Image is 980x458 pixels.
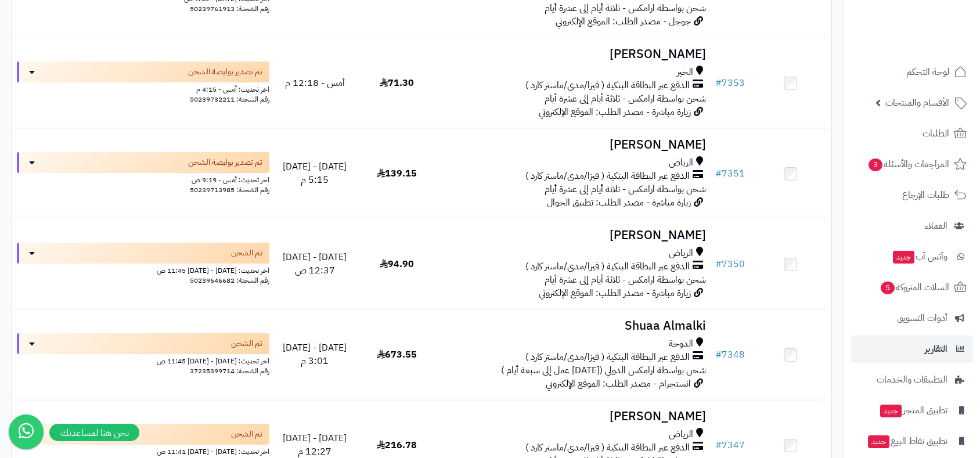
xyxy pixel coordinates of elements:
a: المراجعات والأسئلة3 [851,150,973,178]
h3: [PERSON_NAME] [442,410,706,423]
span: 673.55 [377,348,417,362]
span: الدفع عبر البطاقة البنكية ( فيزا/مدى/ماستر كارد ) [525,170,690,183]
span: رقم الشحنة: 50239646682 [190,275,269,286]
div: اخر تحديث: [DATE] - [DATE] 11:41 ص [17,445,269,457]
span: التقارير [925,341,947,357]
a: لوحة التحكم [851,58,973,86]
a: #7350 [715,257,745,271]
span: شحن بواسطة ارامكس الدولي ([DATE] عمل إلى سبعة أيام ) [501,363,706,377]
span: تم تصدير بوليصة الشحن [188,157,262,168]
span: زيارة مباشرة - مصدر الطلب: الموقع الإلكتروني [539,105,691,119]
span: الرياض [669,247,693,260]
span: الأقسام والمنتجات [885,95,949,111]
span: رقم الشحنة: 50239732211 [190,94,269,104]
span: السلات المتروكة [880,279,949,295]
span: طلبات الإرجاع [902,187,949,203]
span: شحن بواسطة ارامكس - ثلاثة أيام إلى عشرة أيام [545,1,706,15]
span: رقم الشحنة: 50239761913 [190,3,269,14]
span: التطبيقات والخدمات [877,372,947,388]
div: اخر تحديث: [DATE] - [DATE] 11:45 ص [17,264,269,276]
span: الدفع عبر البطاقة البنكية ( فيزا/مدى/ماستر كارد ) [525,260,690,273]
span: تم الشحن [231,247,262,259]
a: التطبيقات والخدمات [851,366,973,394]
a: #7351 [715,167,745,181]
a: الطلبات [851,120,973,147]
span: جديد [880,405,902,417]
a: تطبيق المتجرجديد [851,396,973,424]
span: 5 [881,282,895,294]
span: # [715,76,722,90]
span: شحن بواسطة ارامكس - ثلاثة أيام إلى عشرة أيام [545,182,706,196]
span: زيارة مباشرة - مصدر الطلب: الموقع الإلكتروني [539,286,691,300]
span: جديد [893,251,914,264]
span: تم تصدير بوليصة الشحن [188,66,262,78]
a: تطبيق نقاط البيعجديد [851,427,973,455]
span: زيارة مباشرة - مصدر الطلب: تطبيق الجوال [547,196,691,210]
span: # [715,257,722,271]
span: 94.90 [380,257,414,271]
span: 139.15 [377,167,417,181]
span: المراجعات والأسئلة [867,156,949,172]
span: رقم الشحنة: 50239713985 [190,185,269,195]
a: التقارير [851,335,973,363]
span: الرياض [669,156,693,170]
span: شحن بواسطة ارامكس - ثلاثة أيام إلى عشرة أيام [545,92,706,106]
span: تطبيق المتجر [879,402,947,419]
span: وآتس آب [892,248,947,265]
span: [DATE] - [DATE] 3:01 م [283,341,347,368]
span: [DATE] - [DATE] 12:37 ص [283,250,347,277]
a: #7347 [715,438,745,452]
a: طلبات الإرجاع [851,181,973,209]
span: أمس - 12:18 م [285,76,345,90]
span: أدوات التسويق [897,310,947,326]
h3: [PERSON_NAME] [442,48,706,61]
span: شحن بواسطة ارامكس - ثلاثة أيام إلى عشرة أيام [545,273,706,287]
span: الدفع عبر البطاقة البنكية ( فيزا/مدى/ماستر كارد ) [525,79,690,92]
span: تم الشحن [231,338,262,349]
h3: Shuaa Almalki [442,319,706,333]
span: جوجل - مصدر الطلب: الموقع الإلكتروني [556,15,691,28]
span: جديد [868,435,889,448]
h3: [PERSON_NAME] [442,229,706,242]
span: [DATE] - [DATE] 5:15 م [283,160,347,187]
span: 216.78 [377,438,417,452]
span: # [715,167,722,181]
span: تم الشحن [231,428,262,440]
span: تطبيق نقاط البيع [867,433,947,449]
span: الدفع عبر البطاقة البنكية ( فيزا/مدى/ماستر كارد ) [525,351,690,364]
div: اخر تحديث: أمس - 9:19 ص [17,173,269,185]
div: اخر تحديث: أمس - 4:15 م [17,82,269,95]
span: لوحة التحكم [906,64,949,80]
span: 3 [869,158,882,171]
a: وآتس آبجديد [851,243,973,271]
div: اخر تحديث: [DATE] - [DATE] 11:45 ص [17,354,269,366]
span: رقم الشحنة: 37235399714 [190,366,269,376]
span: الدوحة [669,337,693,351]
span: الدفع عبر البطاقة البنكية ( فيزا/مدى/ماستر كارد ) [525,441,690,455]
span: الخبر [677,66,693,79]
span: # [715,348,722,362]
span: الطلبات [923,125,949,142]
img: logo-2.png [901,31,969,56]
a: #7348 [715,348,745,362]
span: # [715,438,722,452]
a: #7353 [715,76,745,90]
a: أدوات التسويق [851,304,973,332]
span: الرياض [669,428,693,441]
span: 71.30 [380,76,414,90]
span: العملاء [925,218,947,234]
span: انستجرام - مصدر الطلب: الموقع الإلكتروني [546,377,691,391]
a: العملاء [851,212,973,240]
h3: [PERSON_NAME] [442,138,706,152]
a: السلات المتروكة5 [851,273,973,301]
